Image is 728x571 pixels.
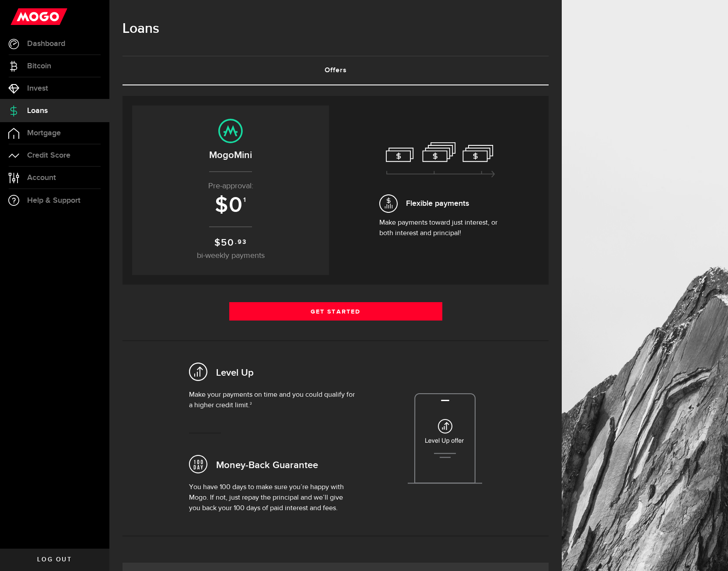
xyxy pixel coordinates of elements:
h2: MogoMini [141,148,320,162]
span: Mortgage [27,129,61,137]
span: Credit Score [27,152,70,159]
iframe: LiveChat chat widget [691,534,728,571]
h2: Money-Back Guarantee [216,459,318,472]
sup: 2 [250,402,252,405]
ul: Tabs Navigation [122,56,549,85]
span: 50 [221,237,234,249]
span: $ [215,192,229,219]
sup: 1 [243,196,247,204]
span: Dashboard [27,40,65,48]
span: Log out [37,557,72,563]
sup: .93 [235,237,246,247]
p: Make your payments on time and you could qualify for a higher credit limit. [189,390,355,411]
a: Offers [122,56,549,85]
span: Loans [27,107,48,115]
span: Flexible payments [406,197,469,209]
span: Invest [27,85,48,92]
p: You have 100 days to make sure you’re happy with Mogo. If not, just repay the principal and we’ll... [189,482,355,514]
h1: Loans [122,18,549,40]
p: Make payments toward just interest, or both interest and principal! [379,218,502,239]
p: Pre-approval: [141,180,320,192]
span: bi-weekly payments [197,252,265,260]
span: Bitcoin [27,62,51,70]
span: Account [27,174,56,182]
span: Help & Support [27,197,80,204]
h2: Level Up [216,367,254,380]
span: 0 [229,192,243,219]
a: Get Started [229,302,442,321]
span: $ [214,237,221,249]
